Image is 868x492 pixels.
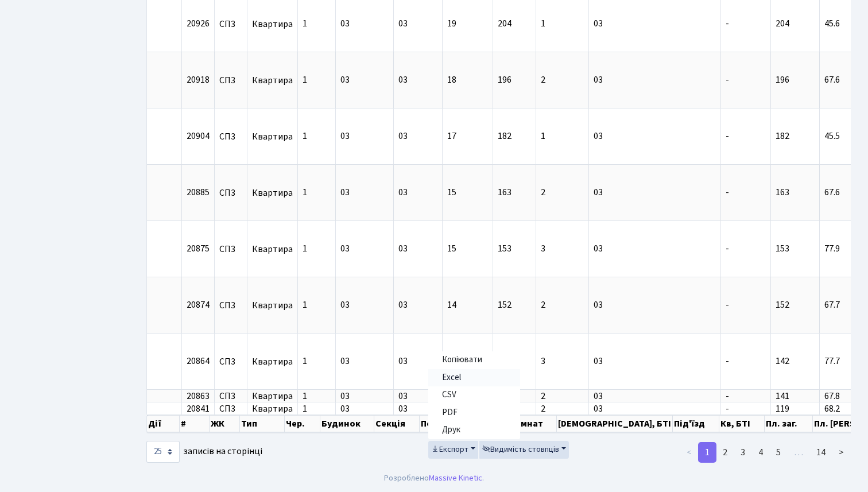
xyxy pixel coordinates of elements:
[252,20,293,29] span: Квартира
[594,390,603,402] span: 03
[219,76,242,85] span: СП3
[428,404,520,422] a: PDF
[252,301,293,310] span: Квартира
[776,18,789,30] span: 204
[726,390,729,402] span: -
[187,18,210,30] span: 20926
[482,444,559,455] span: Видимість стовпців
[541,18,545,30] span: 1
[398,187,408,199] span: 03
[776,74,789,87] span: 196
[398,390,408,402] span: 03
[320,415,374,432] th: Будинок
[428,386,520,404] a: CSV
[541,299,545,312] span: 2
[252,132,293,141] span: Квартира
[541,187,545,199] span: 2
[447,243,456,255] span: 15
[508,415,557,432] th: Комнат
[776,402,789,415] span: 119
[219,392,242,401] span: СП3
[252,392,293,401] span: Квартира
[824,243,840,255] span: 77.9
[594,130,603,143] span: 03
[557,415,673,432] th: [DEMOGRAPHIC_DATA], БТІ
[180,415,210,432] th: #
[541,130,545,143] span: 1
[303,390,307,402] span: 1
[146,441,262,463] label: записів на сторінці
[219,20,242,29] span: СП3
[252,76,293,85] span: Квартира
[541,355,545,368] span: 3
[832,442,851,463] a: >
[187,402,210,415] span: 20841
[594,74,603,87] span: 03
[442,424,460,436] span: Друк
[447,18,456,30] span: 19
[428,441,478,459] button: Експорт
[447,74,456,87] span: 18
[726,402,729,415] span: -
[498,74,511,87] span: 196
[187,243,210,255] span: 20875
[442,354,482,366] span: Копіювати
[187,130,210,143] span: 20904
[219,245,242,254] span: СП3
[340,355,350,368] span: 03
[340,74,350,87] span: 03
[303,243,307,255] span: 1
[447,187,456,199] span: 15
[398,402,408,415] span: 03
[187,74,210,87] span: 20918
[673,415,719,432] th: Під'їзд
[398,18,408,30] span: 03
[776,299,789,312] span: 152
[210,415,241,432] th: ЖК
[398,74,408,87] span: 03
[303,130,307,143] span: 1
[824,402,840,415] span: 68.2
[594,18,603,30] span: 03
[498,243,511,255] span: 153
[824,299,840,312] span: 67.7
[594,243,603,255] span: 03
[398,243,408,255] span: 03
[398,130,408,143] span: 03
[594,402,603,415] span: 03
[340,390,350,402] span: 03
[594,355,603,368] span: 03
[726,243,729,255] span: -
[303,299,307,312] span: 1
[219,132,242,141] span: СП3
[340,130,350,143] span: 03
[719,415,765,432] th: Кв, БТІ
[428,421,520,439] a: Друк
[726,130,729,143] span: -
[340,243,350,255] span: 03
[734,442,752,463] a: 3
[340,187,350,199] span: 03
[541,74,545,87] span: 2
[824,187,840,199] span: 67.6
[594,187,603,199] span: 03
[824,390,840,402] span: 67.8
[252,245,293,254] span: Квартира
[498,299,511,312] span: 152
[398,355,408,368] span: 03
[428,369,520,387] a: Excel
[541,402,545,415] span: 2
[541,243,545,255] span: 3
[594,299,603,312] span: 03
[769,442,788,463] a: 5
[726,74,729,87] span: -
[498,18,511,30] span: 204
[776,390,789,402] span: 141
[340,402,350,415] span: 03
[187,355,210,368] span: 20864
[147,415,180,432] th: Дії
[776,187,789,199] span: 163
[442,371,461,383] span: Excel
[219,188,242,197] span: СП3
[442,406,458,419] span: PDF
